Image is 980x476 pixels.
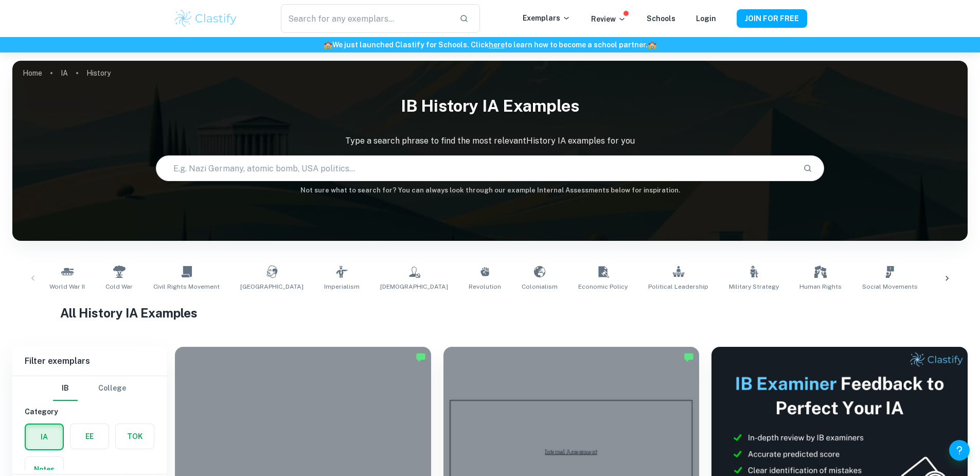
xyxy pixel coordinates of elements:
[949,440,970,461] button: Help and Feedback
[2,39,978,50] h6: We just launched Clastify for Schools. Click to learn how to become a school partner.
[70,424,109,449] button: EE
[49,282,85,291] span: World War II
[416,352,426,362] img: Marked
[61,66,68,80] a: IA
[53,376,78,401] button: IB
[737,9,807,28] button: JOIN FOR FREE
[156,154,795,183] input: E.g. Nazi Germany, atomic bomb, USA politics...
[648,41,656,49] span: 🏫
[12,185,968,196] h6: Not sure what to search for? You can always look through our example Internal Assessments below f...
[696,14,716,23] a: Login
[729,282,779,291] span: Military Strategy
[799,282,842,291] span: Human Rights
[26,425,63,449] button: IA
[86,67,111,79] p: History
[281,4,451,33] input: Search for any exemplars...
[240,282,304,291] span: [GEOGRAPHIC_DATA]
[60,304,920,322] h1: All History IA Examples
[647,14,675,23] a: Schools
[98,376,126,401] button: College
[324,41,332,49] span: 🏫
[648,282,708,291] span: Political Leadership
[12,90,968,122] h1: IB History IA examples
[25,406,154,417] h6: Category
[684,352,694,362] img: Marked
[23,66,42,80] a: Home
[324,282,360,291] span: Imperialism
[173,8,239,29] img: Clastify logo
[153,282,220,291] span: Civil Rights Movement
[591,13,626,25] p: Review
[489,41,505,49] a: here
[53,376,126,401] div: Filter type choice
[469,282,501,291] span: Revolution
[799,160,816,177] button: Search
[578,282,628,291] span: Economic Policy
[522,282,558,291] span: Colonialism
[12,135,968,147] p: Type a search phrase to find the most relevant History IA examples for you
[862,282,918,291] span: Social Movements
[380,282,448,291] span: [DEMOGRAPHIC_DATA]
[105,282,133,291] span: Cold War
[12,347,167,376] h6: Filter exemplars
[116,424,154,449] button: TOK
[523,12,571,24] p: Exemplars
